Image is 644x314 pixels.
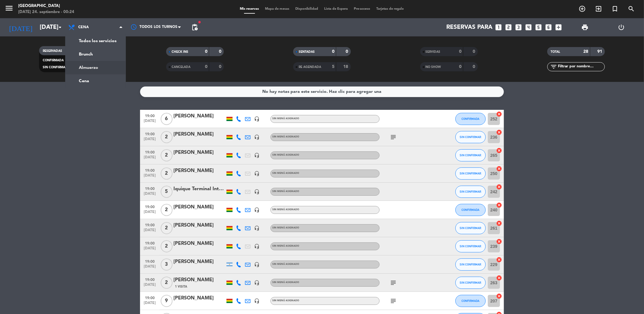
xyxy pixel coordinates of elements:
span: 9 [161,295,173,307]
div: [GEOGRAPHIC_DATA] [18,3,74,9]
span: [DATE] [142,119,157,126]
i: subject [390,279,397,286]
span: 19:00 [142,130,157,137]
span: 19:00 [142,258,157,265]
span: SERVIDAS [426,50,441,53]
i: headset_mic [254,189,260,194]
button: menu [5,4,14,15]
span: NO SHOW [426,66,441,69]
span: Lista de Espera [321,7,351,11]
i: headset_mic [254,225,260,231]
span: 2 [161,204,173,216]
i: headset_mic [254,244,260,249]
span: SIN CONFIRMAR [460,154,481,157]
i: looks_two [505,23,512,31]
i: filter_list [550,63,558,70]
span: 2 [161,131,173,143]
span: [DATE] [142,192,157,199]
i: looks_4 [525,23,532,31]
span: 19:00 [142,185,157,192]
span: Tarjetas de regalo [374,7,407,11]
i: cancel [496,166,502,172]
i: subject [390,297,397,305]
i: exit_to_app [595,5,602,12]
strong: 0 [205,49,207,54]
div: [DATE] 24. septiembre - 00:24 [18,9,74,15]
span: Sin menú asignado [272,172,299,174]
span: [DATE] [142,228,157,235]
strong: 0 [459,65,461,69]
span: [DATE] [142,283,157,290]
span: Pre-acceso [351,7,374,11]
span: SIN CONFIRMAR [460,245,481,248]
span: CONFIRMADA [462,117,480,120]
strong: 0 [205,65,207,69]
i: looks_one [495,23,502,31]
div: [PERSON_NAME] [173,240,225,248]
div: LOG OUT [603,18,639,36]
span: SIN CONFIRMAR [460,226,481,230]
span: RESERVADAS [43,49,62,52]
i: cancel [496,129,502,135]
i: headset_mic [254,298,260,304]
span: 5 [161,186,173,198]
span: Reservas para [446,24,492,31]
div: [PERSON_NAME] [173,258,225,266]
button: SIN CONFIRMAR [455,186,486,198]
span: 1 Visita [175,284,187,289]
span: 2 [161,167,173,180]
span: 19:00 [142,276,157,283]
a: Cena [65,74,126,88]
span: Cena [78,25,89,29]
span: SIN CONFIRMAR [460,281,481,284]
div: No hay notas para este servicio. Haz clic para agregar una [263,88,382,95]
div: [PERSON_NAME] [173,167,225,175]
span: pending_actions [191,24,198,31]
i: cancel [496,202,502,208]
button: CONFIRMADA [455,295,486,307]
span: 19:00 [142,167,157,174]
div: [PERSON_NAME] [173,112,225,120]
i: headset_mic [254,262,260,267]
span: [DATE] [142,174,157,181]
button: CONFIRMADA [455,204,486,216]
span: 6 [161,113,173,125]
span: Sin menú asignado [272,245,299,247]
span: SENTADAS [299,50,315,53]
i: menu [5,4,14,13]
span: 19:00 [142,203,157,210]
button: SIN CONFIRMAR [455,240,486,252]
strong: 0 [473,49,476,54]
span: 2 [161,240,173,252]
strong: 0 [219,49,223,54]
span: 2 [161,277,173,289]
i: headset_mic [254,171,260,176]
span: 3 [161,258,173,271]
i: subject [390,133,397,141]
span: fiber_manual_record [198,20,201,24]
span: Sin menú asignado [272,136,299,138]
span: [DATE] [142,155,157,162]
i: looks_6 [545,23,552,31]
input: Filtrar por nombre... [558,63,605,70]
span: 19:00 [142,239,157,246]
button: SIN CONFIRMAR [455,149,486,161]
i: headset_mic [254,207,260,213]
div: [PERSON_NAME] [173,276,225,284]
i: looks_3 [515,23,522,31]
a: Almuerzo [65,61,126,74]
span: CONFIRMADA [462,299,480,302]
span: 19:00 [142,148,157,155]
span: Sin menú asignado [272,227,299,229]
i: cancel [496,293,502,299]
span: Sin menú asignado [272,281,299,284]
span: [DATE] [142,137,157,144]
i: power_settings_new [618,24,625,31]
div: Iquique Terminal Internacional [173,185,225,193]
i: headset_mic [254,116,260,122]
div: [PERSON_NAME] [173,203,225,211]
span: [DATE] [142,265,157,272]
strong: 0 [332,49,334,54]
i: search [628,5,635,12]
strong: 91 [597,49,603,54]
